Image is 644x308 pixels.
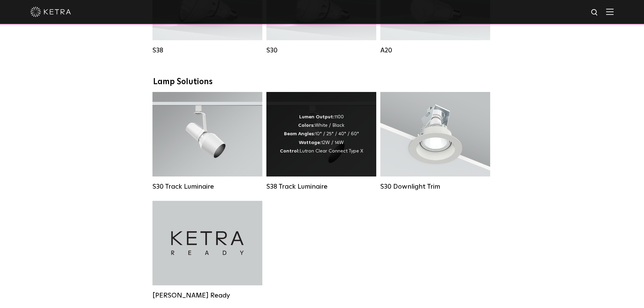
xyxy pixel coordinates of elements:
[280,113,363,156] div: 1100 White / Black 10° / 25° / 40° / 60° 12W / 14W
[152,291,262,300] div: [PERSON_NAME] Ready
[300,149,363,153] span: Lutron Clear Connect Type X
[380,183,490,191] div: S30 Downlight Trim
[153,77,491,87] div: Lamp Solutions
[284,132,315,136] strong: Beam Angles:
[298,123,315,128] strong: Colors:
[280,149,300,153] strong: Control:
[299,115,334,119] strong: Lumen Output:
[266,92,376,191] a: S38 Track Luminaire Lumen Output:1100Colors:White / BlackBeam Angles:10° / 25° / 40° / 60°Wattage...
[152,46,262,54] div: S38
[606,8,614,15] img: Hamburger%20Nav.svg
[152,92,262,191] a: S30 Track Luminaire Lumen Output:1100Colors:White / BlackBeam Angles:15° / 25° / 40° / 60° / 90°W...
[266,46,376,54] div: S30
[380,92,490,191] a: S30 Downlight Trim S30 Downlight Trim
[30,7,71,17] img: ketra-logo-2019-white
[266,183,376,191] div: S38 Track Luminaire
[152,201,262,300] a: [PERSON_NAME] Ready [PERSON_NAME] Ready
[380,46,490,54] div: A20
[299,140,321,145] strong: Wattage:
[152,183,262,191] div: S30 Track Luminaire
[591,8,599,17] img: search icon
